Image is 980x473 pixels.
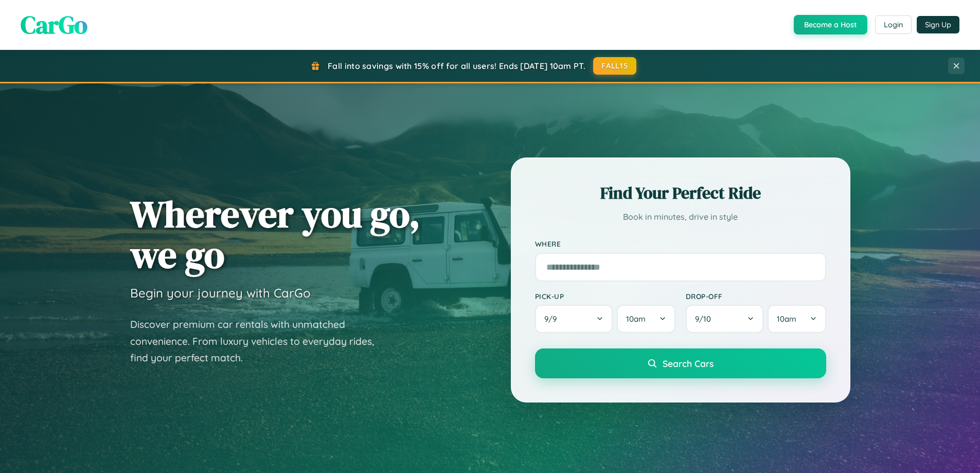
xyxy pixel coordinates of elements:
[768,305,826,333] button: 10am
[544,314,562,324] span: 9 / 9
[686,305,764,333] button: 9/10
[917,16,959,33] button: Sign Up
[535,240,826,249] label: Where
[626,314,646,324] span: 10am
[130,316,387,366] p: Discover premium car rentals with unmatched convenience. From luxury vehicles to everyday rides, ...
[535,209,826,224] p: Book in minutes, drive in style
[777,314,796,324] span: 10am
[875,15,912,34] button: Login
[695,314,716,324] span: 9 / 10
[535,292,675,301] label: Pick-up
[535,305,613,333] button: 9/9
[663,358,714,369] span: Search Cars
[328,61,585,71] span: Fall into savings with 15% off for all users! Ends [DATE] 10am PT.
[130,285,311,301] h3: Begin your journey with CarGo
[593,57,636,75] button: FALL15
[21,8,87,42] span: CarGo
[794,15,867,34] button: Become a Host
[535,182,826,204] h2: Find Your Perfect Ride
[535,348,826,378] button: Search Cars
[130,194,420,275] h1: Wherever you go, we go
[617,305,675,333] button: 10am
[686,292,826,301] label: Drop-off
